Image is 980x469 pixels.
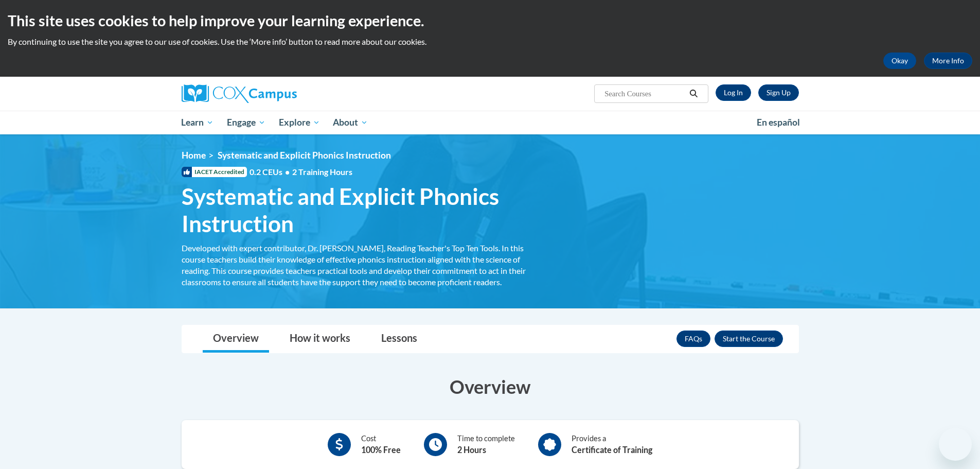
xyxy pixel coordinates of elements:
b: Certificate of Training [572,445,652,455]
div: Provides a [572,433,652,456]
img: Cox Campus [182,84,297,103]
span: 0.2 CEUs [250,166,352,178]
a: More Info [924,53,972,69]
a: Engage [220,111,272,134]
div: Main menu [166,111,814,134]
div: Developed with expert contributor, Dr. [PERSON_NAME], Reading Teacher's Top Ten Tools. In this co... [182,242,537,288]
button: Enroll [715,331,783,347]
a: Log In [716,84,751,101]
button: Search [686,88,701,100]
a: Lessons [371,325,427,353]
span: Engage [227,116,265,129]
span: Systematic and Explicit Phonics Instruction [218,150,391,161]
a: FAQs [676,331,710,347]
a: Overview [203,325,269,353]
a: Cox Campus [182,84,377,103]
a: Register [758,84,799,101]
h3: Overview [182,374,799,399]
b: 2 Hours [457,445,486,455]
p: By continuing to use the site you agree to our use of cookies. Use the ‘More info’ button to read... [8,36,972,47]
div: Time to complete [457,433,515,456]
b: 100% Free [361,445,401,455]
span: IACET Accredited [182,167,247,177]
h2: This site uses cookies to help improve your learning experience. [8,10,972,31]
iframe: Button to launch messaging window [939,428,972,461]
a: Explore [272,111,327,134]
a: Home [182,150,206,161]
input: Search Courses [603,88,686,100]
div: Cost [361,433,401,456]
a: En español [750,112,807,133]
a: Learn [175,111,221,134]
span: Systematic and Explicit Phonics Instruction [182,183,537,237]
a: About [326,111,375,134]
span: • [285,167,290,177]
span: Learn [181,116,213,129]
span: About [333,116,368,129]
span: En español [757,117,800,128]
span: Explore [279,116,320,129]
a: How it works [279,325,361,353]
button: Okay [883,53,916,69]
span: 2 Training Hours [292,167,352,177]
